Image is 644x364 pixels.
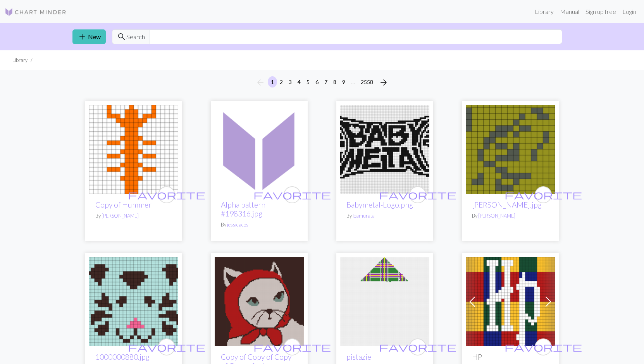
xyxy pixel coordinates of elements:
button: favourite [535,338,552,355]
button: favourite [158,186,175,203]
a: [PERSON_NAME] [478,213,515,219]
button: 5 [303,76,313,88]
img: Alpha pattern #198316.jpg [215,105,304,194]
img: HP [466,257,555,346]
a: jessicacos [227,221,248,228]
a: [PERSON_NAME] [102,213,139,219]
span: search [117,31,126,42]
a: [PERSON_NAME].jpg [472,200,542,209]
button: 8 [330,76,339,88]
a: New [72,29,106,44]
button: favourite [284,338,301,355]
a: Sign up free [582,4,619,19]
a: Copy of Hummer [95,200,152,209]
i: favourite [505,187,582,203]
img: catbabushka.jpeg [215,257,304,346]
a: 1000000880.jpg [95,352,150,361]
p: By [472,212,549,220]
a: HP [466,297,555,304]
span: add [77,31,87,42]
img: 1000000880.jpg [89,257,178,346]
span: favorite [505,189,582,201]
button: 2558 [358,76,376,88]
p: By [346,212,423,220]
a: Hummer [89,145,178,152]
span: favorite [505,341,582,353]
button: 2 [277,76,286,88]
p: By [95,212,172,220]
img: Hummer [89,105,178,194]
button: 4 [294,76,304,88]
span: favorite [379,341,456,353]
button: favourite [409,338,426,355]
span: favorite [253,341,331,353]
a: Alpha pattern #198316.jpg [215,145,304,152]
span: arrow_forward [379,77,388,88]
i: favourite [379,187,456,203]
li: Library [12,57,28,64]
span: favorite [128,189,205,201]
i: favourite [253,187,331,203]
button: Next [376,76,391,89]
button: 6 [312,76,322,88]
a: Babymetal-Logo.png [346,200,413,209]
span: favorite [253,189,331,201]
nav: Page navigation [253,76,391,89]
span: favorite [128,341,205,353]
a: leamurata [353,213,375,219]
button: favourite [284,186,301,203]
img: pistazie [340,257,429,346]
button: 3 [286,76,295,88]
button: 1 [268,76,277,88]
img: Logo [5,7,67,17]
i: favourite [128,339,205,355]
a: Babymetal-Logo.png [340,145,429,152]
a: Library [532,4,557,19]
a: pistazie [346,352,371,361]
span: Search [126,32,145,41]
i: favourite [253,339,331,355]
a: catbabushka.jpeg [215,297,304,304]
i: Next [379,78,388,87]
img: Babymetal-Logo.png [340,105,429,194]
img: Dino Shirt.jpg [466,105,555,194]
i: favourite [505,339,582,355]
h2: HP [472,352,549,361]
span: favorite [379,189,456,201]
a: Dino Shirt.jpg [466,145,555,152]
button: 7 [321,76,331,88]
a: Login [619,4,639,19]
p: By [221,221,298,228]
button: 9 [339,76,348,88]
button: favourite [409,186,426,203]
a: Manual [557,4,582,19]
button: favourite [158,338,175,355]
a: Alpha pattern #198316.jpg [221,200,265,218]
a: pistazie [340,297,429,304]
i: favourite [379,339,456,355]
button: favourite [535,186,552,203]
i: favourite [128,187,205,203]
a: 1000000880.jpg [89,297,178,304]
